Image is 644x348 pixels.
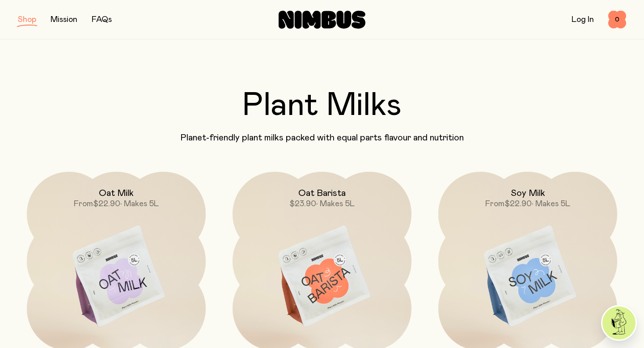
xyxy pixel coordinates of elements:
[485,200,504,208] span: From
[316,200,355,208] span: • Makes 5L
[602,306,636,340] img: agent
[120,200,159,208] span: • Makes 5L
[511,188,545,199] h2: Soy Milk
[289,200,316,208] span: $23.90
[99,188,134,199] h2: Oat Milk
[18,132,626,143] p: Planet-friendly plant milks packed with equal parts flavour and nutrition
[92,16,112,24] a: FAQs
[298,188,346,199] h2: Oat Barista
[93,200,120,208] span: $22.90
[504,200,532,208] span: $22.90
[74,200,93,208] span: From
[51,16,77,24] a: Mission
[608,11,626,29] button: 0
[572,16,594,24] a: Log In
[18,89,626,122] h2: Plant Milks
[532,200,570,208] span: • Makes 5L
